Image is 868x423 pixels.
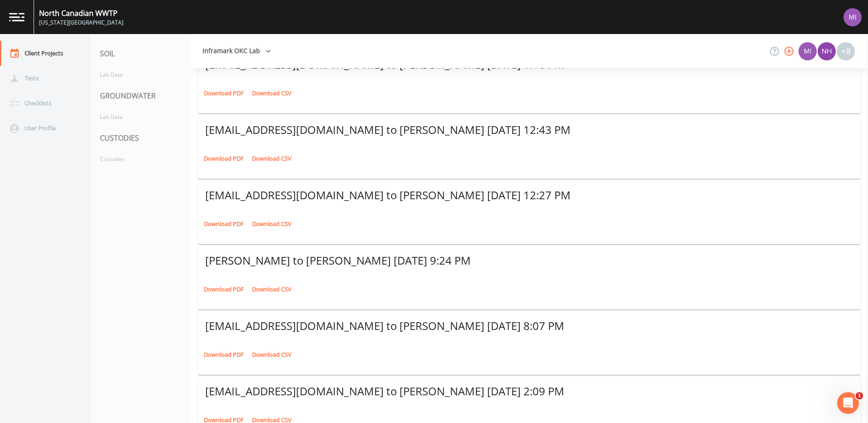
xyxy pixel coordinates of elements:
div: [EMAIL_ADDRESS][DOMAIN_NAME] to [PERSON_NAME] [DATE] 2:09 PM [205,384,853,398]
a: Download CSV [250,282,294,296]
a: Download CSV [250,217,294,231]
div: [PERSON_NAME] to [PERSON_NAME] [DATE] 9:24 PM [205,253,853,268]
a: Download PDF [202,282,246,296]
a: Download PDF [202,348,246,362]
a: Download PDF [202,217,246,231]
div: SOIL [91,41,191,66]
a: Lab Data [91,108,182,125]
div: CUSTODIES [91,125,191,151]
div: North Canadian WWTP [39,8,123,19]
span: 1 [856,392,863,399]
a: Download PDF [202,152,246,166]
img: logo [9,13,25,21]
a: Download CSV [250,86,294,100]
a: Download PDF [202,86,246,100]
div: [US_STATE][GEOGRAPHIC_DATA] [39,19,123,27]
div: [EMAIL_ADDRESS][DOMAIN_NAME] to [PERSON_NAME] [DATE] 12:43 PM [205,123,853,137]
div: Misty Brown [798,42,817,60]
div: GROUNDWATER [91,83,191,108]
div: Nicole Henderson [817,42,836,60]
a: Download CSV [250,152,294,166]
img: 11d739c36d20347f7b23fdbf2a9dc2c5 [799,42,817,60]
a: Custodies [91,151,182,167]
button: Inframark OKC Lab [199,43,275,59]
iframe: Intercom live chat [837,392,859,414]
img: d4f4a190eb6413e0ff0e8df489621cac [818,42,836,60]
img: 11d739c36d20347f7b23fdbf2a9dc2c5 [843,8,862,26]
a: Lab Data [91,66,182,83]
div: [EMAIL_ADDRESS][DOMAIN_NAME] to [PERSON_NAME] [DATE] 8:07 PM [205,319,853,333]
div: [EMAIL_ADDRESS][DOMAIN_NAME] to [PERSON_NAME] [DATE] 12:27 PM [205,188,853,202]
div: +8 [837,42,855,60]
a: Download CSV [250,348,294,362]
